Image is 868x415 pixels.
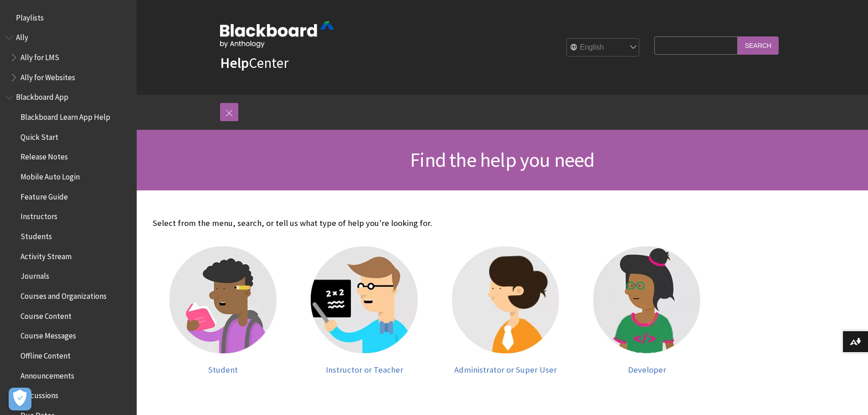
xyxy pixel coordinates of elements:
span: Offline Content [21,348,71,360]
span: Instructors [21,209,57,221]
a: Student Student [162,246,285,374]
span: Courses and Organizations [21,288,107,301]
input: Search [738,36,779,54]
span: Ally for LMS [21,50,59,62]
span: Release Notes [21,149,68,162]
span: Feature Guide [21,189,68,201]
a: HelpCenter [220,54,288,72]
nav: Book outline for Anthology Ally Help [5,30,131,85]
span: Blackboard Learn App Help [21,109,110,122]
span: Student [208,364,238,375]
span: Ally [16,30,28,42]
p: Select from the menu, search, or tell us what type of help you're looking for. [153,217,718,229]
a: Administrator Administrator or Super User [444,246,567,374]
span: Ally for Websites [21,70,75,82]
nav: Book outline for Playlists [5,10,131,26]
span: Discussions [21,388,58,400]
span: Students [21,229,52,241]
span: Find the help you need [410,147,594,172]
span: Developer [628,364,666,375]
img: Administrator [452,246,559,354]
img: Student [169,246,277,354]
span: Mobile Auto Login [21,169,80,181]
span: Course Messages [21,328,76,341]
span: Activity Stream [21,249,72,261]
img: Blackboard by Anthology [220,21,334,48]
span: Playlists [16,10,44,22]
span: Instructor or Teacher [326,364,403,375]
button: Open Preferences [9,388,31,410]
img: Instructor [311,246,418,354]
span: Journals [21,269,49,281]
a: Instructor Instructor or Teacher [303,246,426,374]
span: Blackboard App [16,90,68,102]
select: Site Language Selector [567,39,640,57]
span: Quick Start [21,129,58,142]
strong: Help [220,54,249,72]
a: Developer [586,246,709,374]
span: Announcements [21,368,74,380]
span: Administrator or Super User [454,364,557,375]
span: Course Content [21,308,72,321]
